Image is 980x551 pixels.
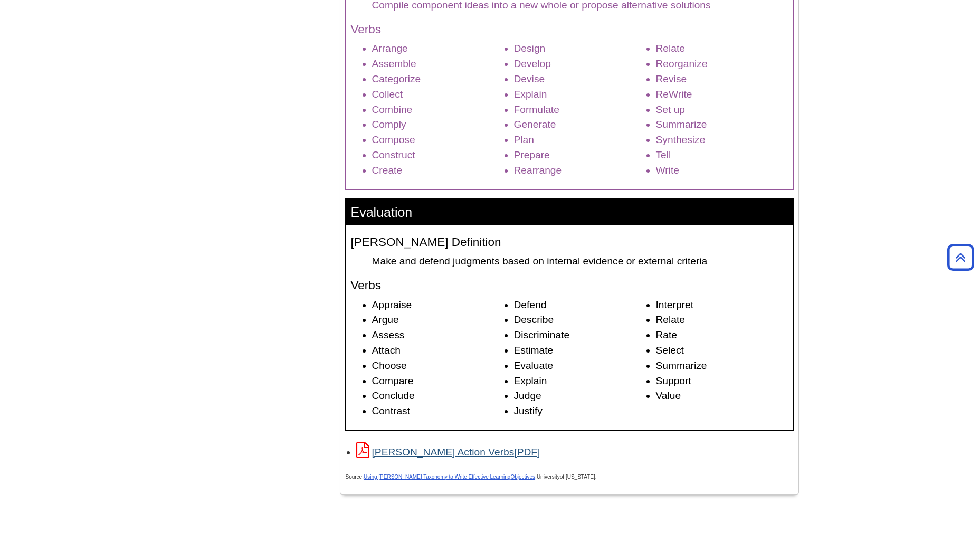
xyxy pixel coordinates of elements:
[656,72,788,87] li: Revise
[537,474,560,480] span: University
[346,199,793,225] h3: Evaluation
[364,474,510,480] a: Using [PERSON_NAME] Taxonomy to Write Effective Learning
[372,148,504,163] li: Construct
[351,279,788,292] h4: Verbs
[372,358,504,374] li: Choose
[514,132,646,148] li: Plan
[656,358,788,374] li: Summarize
[514,117,646,132] li: Generate
[510,470,536,481] a: Objectives,
[514,312,646,328] li: Describe
[514,358,646,374] li: Evaluate
[656,298,788,313] li: Interpret
[656,102,788,118] li: Set up
[372,343,504,358] li: Attach
[656,117,788,132] li: Summarize
[656,343,788,358] li: Select
[656,148,788,163] li: Tell
[514,343,646,358] li: Estimate
[372,163,504,178] li: Create
[372,298,504,313] li: Appraise
[514,328,646,343] li: Discriminate
[656,41,788,56] li: Relate
[372,374,504,389] li: Compare
[656,163,788,178] li: Write
[372,72,504,87] li: Categorize
[514,56,646,72] li: Develop
[514,404,646,419] li: Justify
[560,474,597,480] span: of [US_STATE].
[346,474,511,480] span: Source:
[356,446,540,458] a: Link opens in new window
[656,328,788,343] li: Rate
[656,312,788,328] li: Relate
[351,236,788,249] h4: [PERSON_NAME] Definition
[514,298,646,313] li: Defend
[372,56,504,72] li: Assemble
[514,374,646,389] li: Explain
[514,163,646,178] li: Rearrange
[372,328,504,343] li: Assess
[656,388,788,404] li: Value
[372,102,504,118] li: Combine
[372,404,504,419] li: Contrast
[514,72,646,87] li: Devise
[944,250,977,264] a: Back to Top
[656,87,788,102] li: ReWrite
[372,41,504,56] li: Arrange
[372,87,504,102] li: Collect
[656,132,788,148] li: Synthesize
[372,117,504,132] li: Comply
[514,87,646,102] li: Explain
[514,41,646,56] li: Design
[372,254,788,268] dd: Make and defend judgments based on internal evidence or external criteria
[656,56,788,72] li: Reorganize
[372,132,504,148] li: Compose
[510,474,536,480] span: Objectives,
[372,388,504,404] li: Conclude
[656,374,788,389] li: Support
[514,388,646,404] li: Judge
[351,23,788,36] h4: Verbs
[372,312,504,328] li: Argue
[514,102,646,118] li: Formulate
[514,148,646,163] li: Prepare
